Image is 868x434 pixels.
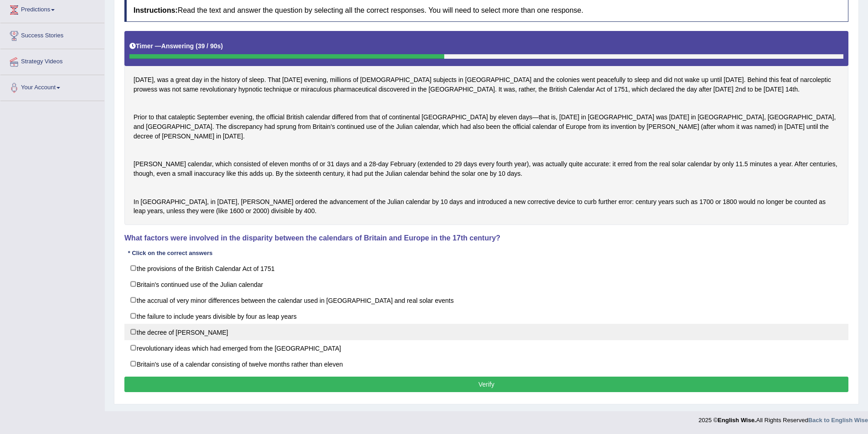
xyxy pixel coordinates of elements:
label: the failure to include years divisible by four as leap years [124,308,848,324]
b: Answering [161,42,194,50]
label: revolutionary ideas which had emerged from the [GEOGRAPHIC_DATA] [124,340,848,356]
b: 39 / 90s [198,42,221,50]
a: Success Stories [0,23,104,46]
h4: What factors were involved in the disparity between the calendars of Britain and Europe in the 17... [124,234,848,242]
a: Strategy Videos [0,49,104,72]
div: * Click on the correct answers [124,249,216,258]
strong: English Wise. [718,417,756,424]
button: Verify [124,377,848,392]
b: ( [195,42,198,50]
label: Britain's use of a calendar consisting of twelve months rather than eleven [124,356,848,372]
b: Instructions: [134,6,178,14]
div: 2025 © All Rights Reserved [699,411,868,424]
label: the decree of [PERSON_NAME] [124,324,848,340]
h5: Timer — [129,43,223,50]
a: Your Account [0,75,104,98]
label: Britain's continued use of the Julian calendar [124,276,848,292]
label: the accrual of very minor differences between the calendar used in [GEOGRAPHIC_DATA] and real sol... [124,292,848,308]
a: Back to English Wise [808,417,868,424]
label: the provisions of the British Calendar Act of 1751 [124,260,848,276]
div: [DATE], was a great day in the history of sleep. That [DATE] evening, millions of [DEMOGRAPHIC_DA... [124,31,848,225]
b: ) [221,42,223,50]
